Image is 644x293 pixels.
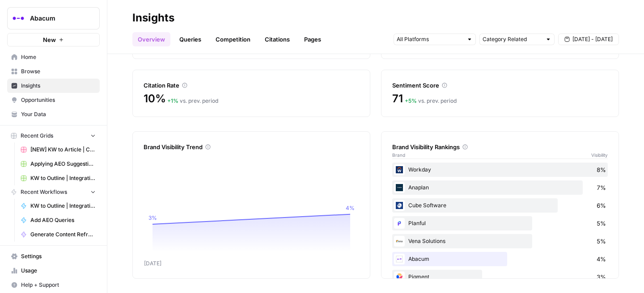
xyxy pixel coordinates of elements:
[597,255,606,264] span: 4%
[7,264,100,278] a: Usage
[259,32,295,46] a: Citations
[144,92,165,106] span: 10%
[392,270,608,284] div: Pigment
[392,216,608,230] div: Planful
[30,202,96,210] span: KW to Outline | Integration Pages
[397,35,463,44] input: All Platforms
[167,97,178,104] span: + 1 %
[7,107,100,121] a: Your Data
[30,174,96,182] span: KW to Outline | Integration Pages Grid
[7,185,100,199] button: Recent Workflows
[21,67,96,75] span: Browse
[558,33,619,45] button: [DATE] - [DATE]
[597,183,606,192] span: 7%
[392,151,405,159] span: Brand
[405,97,457,105] div: vs. prev. period
[394,182,405,193] img: i3l0twinuru4r0ir99tvr9iljmmv
[132,32,170,46] a: Overview
[17,199,100,213] a: KW to Outline | Integration Pages
[392,198,608,213] div: Cube Software
[483,35,542,44] input: Category Related
[7,7,100,29] button: Workspace: Abacum
[144,260,161,267] tspan: [DATE]
[17,171,100,185] a: KW to Outline | Integration Pages Grid
[394,236,405,247] img: 2br2unh0zov217qnzgjpoog1wm0p
[148,214,157,221] tspan: 3%
[21,96,96,104] span: Opportunities
[572,35,613,43] span: [DATE] - [DATE]
[405,97,417,104] span: + 5 %
[17,227,100,242] a: Generate Content Refresh Updates Brief
[7,33,100,46] button: New
[392,142,608,151] div: Brand Visibility Rankings
[174,32,207,46] a: Queries
[7,93,100,107] a: Opportunities
[21,252,96,260] span: Settings
[392,163,608,177] div: Workday
[167,97,218,105] div: vs. prev. period
[21,53,96,61] span: Home
[132,11,174,25] div: Insights
[21,281,96,289] span: Help + Support
[392,234,608,248] div: Vena Solutions
[30,146,96,154] span: [NEW] KW to Article | Cohort Grid
[21,132,53,140] span: Recent Grids
[21,82,96,90] span: Insights
[17,157,100,171] a: Applying AEO Suggestions
[597,219,606,228] span: 5%
[591,151,608,159] span: Visibility
[210,32,256,46] a: Competition
[346,205,355,211] tspan: 4%
[17,213,100,227] a: Add AEO Queries
[394,164,405,175] img: jzoxgx4vsp0oigc9x6a9eruy45gz
[7,64,100,79] a: Browse
[7,50,100,64] a: Home
[392,252,608,266] div: Abacum
[30,216,96,224] span: Add AEO Queries
[392,92,403,106] span: 71
[597,272,606,281] span: 3%
[21,188,67,196] span: Recent Workflows
[7,249,100,264] a: Settings
[392,81,608,90] div: Sentiment Score
[144,81,359,90] div: Citation Rate
[597,237,606,246] span: 5%
[10,10,26,26] img: Abacum Logo
[394,254,405,264] img: 4u3t5ag124w64ozvv2ge5jkmdj7i
[7,79,100,93] a: Insights
[144,142,359,151] div: Brand Visibility Trend
[394,272,405,282] img: qfv32da3tpg2w5aeicyrs9tdltut
[30,14,84,23] span: Abacum
[597,201,606,210] span: 6%
[394,218,405,229] img: 9ardner9qrd15gzuoui41lelvr0l
[21,267,96,275] span: Usage
[30,230,96,239] span: Generate Content Refresh Updates Brief
[392,180,608,195] div: Anaplan
[299,32,326,46] a: Pages
[597,165,606,174] span: 8%
[7,129,100,142] button: Recent Grids
[394,200,405,211] img: 5c1vvc5slkkcrghzqv8odreykg6a
[21,110,96,118] span: Your Data
[7,278,100,292] button: Help + Support
[43,35,56,44] span: New
[17,142,100,157] a: [NEW] KW to Article | Cohort Grid
[30,160,96,168] span: Applying AEO Suggestions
